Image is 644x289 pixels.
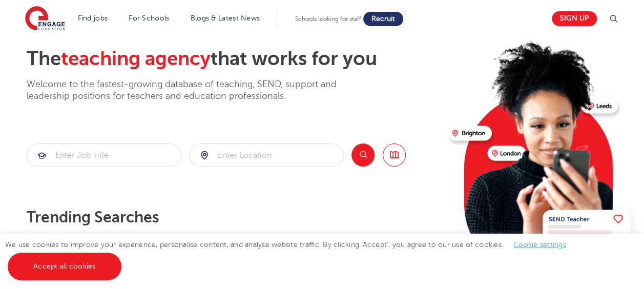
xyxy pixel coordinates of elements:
[371,15,395,23] span: Recruit
[27,143,181,167] div: Submit
[27,208,440,226] p: Trending searches
[27,47,440,71] h2: The that works for you
[27,144,181,167] input: Submit
[25,6,65,32] img: Engage Education
[552,11,597,26] a: Sign up
[363,12,403,26] a: Recruit
[5,241,576,270] span: We use cookies to improve your experience, personalise content, and analyse website traffic. By c...
[191,14,260,22] a: Blogs & Latest News
[78,14,108,22] a: Find jobs
[8,253,121,280] a: Accept all cookies
[189,143,344,167] div: Submit
[190,144,343,167] input: Submit
[61,48,211,70] span: teaching agency
[513,241,566,249] a: Cookie settings
[295,15,361,23] span: Schools looking for staff
[129,14,169,22] a: For Schools
[351,143,375,167] button: Search
[27,78,365,102] p: Welcome to the fastest-growing database of teaching, SEND, support and leadership positions for t...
